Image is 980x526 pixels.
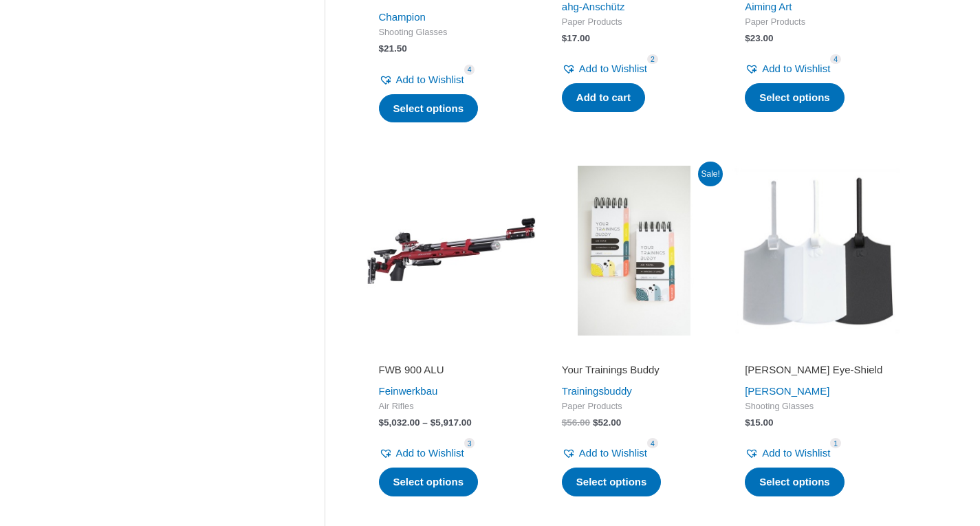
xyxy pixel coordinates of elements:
a: [PERSON_NAME] [745,385,829,397]
span: Paper Products [562,17,706,28]
a: Trainingsbuddy [562,385,632,397]
span: Add to Wishlist [762,447,830,459]
bdi: 5,917.00 [431,417,472,428]
a: Select options for “Your Trainings Buddy” [562,468,662,496]
a: Champion [379,11,426,23]
a: Feinwerkbau [379,385,438,397]
span: Shooting Glasses [379,27,523,39]
span: Add to Wishlist [396,447,464,459]
span: $ [431,417,436,428]
bdi: 5,032.00 [379,417,420,428]
img: FWB 900 ALU [367,166,536,335]
h2: Your Trainings Buddy [562,363,706,377]
a: ahg-Anschütz [562,1,625,12]
span: 4 [830,54,841,65]
bdi: 23.00 [745,33,773,43]
span: 1 [830,438,841,448]
a: Add to cart: “Training Log for shooters” [562,83,645,112]
a: Add to Wishlist [745,443,830,463]
a: Aiming Art [745,1,792,12]
iframe: Customer reviews powered by Trustpilot [379,344,523,360]
span: Add to Wishlist [396,74,464,85]
span: 2 [647,54,658,65]
span: Air Rifles [379,401,523,413]
span: Add to Wishlist [762,63,830,74]
a: Select options for “Lens Holder for Champion Glasses” [379,94,479,123]
span: – [422,417,428,428]
a: FWB 900 ALU [379,363,523,382]
a: Select options for “FWB 900 ALU” [379,468,479,496]
bdi: 15.00 [745,417,773,428]
a: Add to Wishlist [562,443,647,463]
a: Add to Wishlist [745,59,830,78]
span: 4 [647,438,658,448]
bdi: 56.00 [562,417,590,428]
span: Shooting Glasses [745,401,889,413]
span: Paper Products [745,17,889,28]
a: Add to Wishlist [379,70,464,89]
span: $ [379,43,384,54]
iframe: Customer reviews powered by Trustpilot [745,344,889,360]
span: $ [562,417,567,428]
span: $ [745,33,750,43]
span: Add to Wishlist [579,63,647,74]
a: Add to Wishlist [562,59,647,78]
a: [PERSON_NAME] Eye-Shield [745,363,889,382]
h2: [PERSON_NAME] Eye-Shield [745,363,889,377]
span: $ [562,33,567,43]
span: 3 [464,438,475,448]
img: Knobloch Eye-Shield [732,166,902,335]
a: Add to Wishlist [379,443,464,463]
span: Paper Products [562,401,706,413]
span: $ [745,417,750,428]
bdi: 52.00 [593,417,621,428]
span: $ [379,417,384,428]
a: Your Trainings Buddy [562,363,706,382]
iframe: Customer reviews powered by Trustpilot [562,344,706,360]
img: Your Trainings Buddy [549,166,719,335]
span: 4 [464,65,475,75]
span: $ [593,417,598,428]
bdi: 21.50 [379,43,407,54]
span: Sale! [698,162,723,186]
bdi: 17.00 [562,33,590,43]
a: Select options for “Shooting Notes” [745,83,845,112]
h2: FWB 900 ALU [379,363,523,377]
a: Select options for “Knobloch Eye-Shield” [745,468,845,496]
span: Add to Wishlist [579,447,647,459]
